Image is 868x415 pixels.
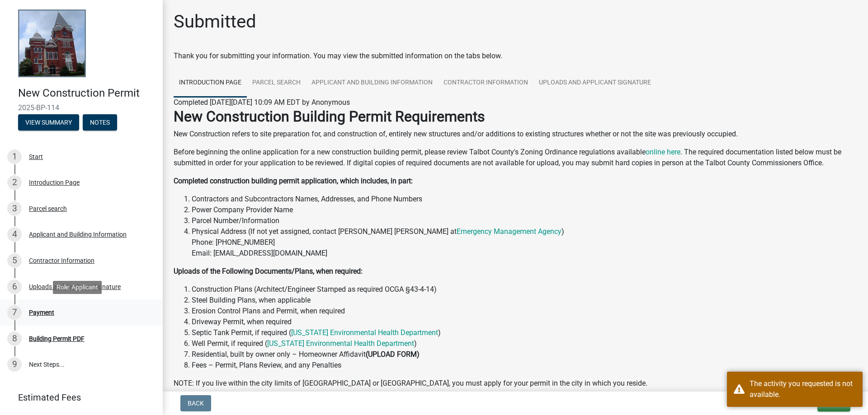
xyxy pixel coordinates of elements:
[18,87,156,100] h4: New Construction Permit
[438,69,533,98] a: Contractor Information
[174,177,413,185] strong: Completed construction building permit application, which includes, in part:
[192,226,857,259] li: Physical Address (If not yet assigned, contact [PERSON_NAME] [PERSON_NAME] at ) Phone: [PHONE_NUM...
[192,338,857,349] li: Well Permit, if required ( )
[29,284,121,290] div: Uploads and Applicant Signature
[29,205,67,212] div: Parcel search
[174,69,247,98] a: Introduction Page
[83,119,117,126] wm-modal-confirm: Notes
[18,119,79,126] wm-modal-confirm: Summary
[83,114,117,131] button: Notes
[192,215,857,226] li: Parcel Number/Information
[7,280,22,294] div: 6
[267,339,414,348] a: [US_STATE] Environmental Health Department
[53,281,102,294] div: Role: Applicant
[29,179,80,186] div: Introduction Page
[174,267,363,275] strong: Uploads of the Following Documents/Plans, when required:
[306,69,438,98] a: Applicant and Building Information
[366,350,420,359] strong: (UPLOAD FORM)
[192,295,857,306] li: Steel Building Plans, when applicable
[7,253,22,268] div: 5
[174,108,485,125] strong: New Construction Building Permit Requirements
[180,395,211,411] button: Back
[7,388,148,406] a: Estimated Fees
[7,175,22,190] div: 2
[174,129,857,140] p: New Construction refers to site preparation for, and construction of, entirely new structures and...
[29,231,127,238] div: Applicant and Building Information
[188,400,204,407] span: Back
[291,328,438,337] a: [US_STATE] Environmental Health Department
[7,201,22,216] div: 3
[29,336,85,342] div: Building Permit PDF
[174,378,857,389] p: NOTE: If you live within the city limits of [GEOGRAPHIC_DATA] or [GEOGRAPHIC_DATA], you must appl...
[7,357,22,372] div: 9
[29,154,43,160] div: Start
[174,98,350,107] span: Completed [DATE][DATE] 10:09 AM EDT by Anonymous
[174,11,256,33] h1: Submitted
[18,114,79,131] button: View Summary
[192,317,857,327] li: Driveway Permit, when required
[7,227,22,242] div: 4
[174,147,857,168] p: Before beginning the online application for a new construction building permit, please review Tal...
[192,360,857,371] li: Fees – Permit, Plans Review, and any Penalties
[192,194,857,205] li: Contractors and Subcontractors Names, Addresses, and Phone Numbers
[646,148,680,156] a: online here
[29,257,94,264] div: Contractor Information
[192,284,857,295] li: Construction Plans (Architect/Engineer Stamped as required OCGA §43-4-14)
[192,306,857,317] li: Erosion Control Plans and Permit, when required
[533,69,656,98] a: Uploads and Applicant Signature
[7,305,22,320] div: 7
[192,349,857,360] li: Residential, built by owner only – Homeowner Affidavit
[192,205,857,215] li: Power Company Provider Name
[192,327,857,338] li: Septic Tank Permit, if required ( )
[457,227,561,236] a: Emergency Management Agency
[7,331,22,346] div: 8
[750,378,856,400] div: The activity you requested is not available.
[174,51,857,61] div: Thank you for submitting your information. You may view the submitted information on the tabs below.
[18,103,145,112] span: 2025-BP-114
[29,309,54,316] div: Payment
[18,9,86,77] img: Talbot County, Georgia
[7,149,22,164] div: 1
[247,69,306,98] a: Parcel search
